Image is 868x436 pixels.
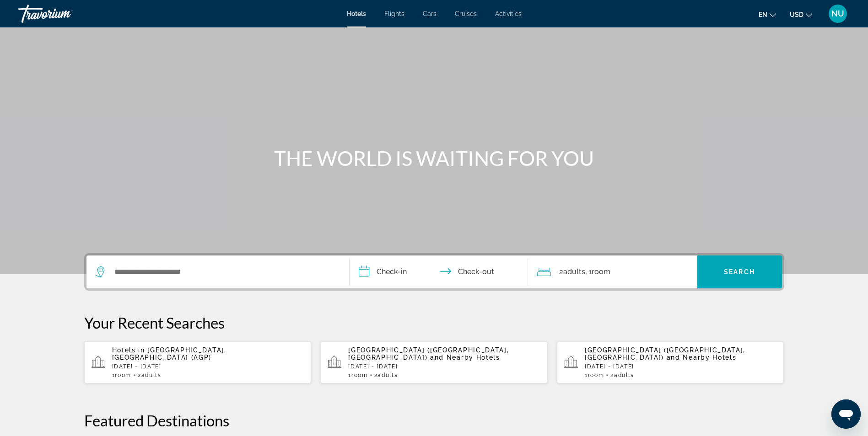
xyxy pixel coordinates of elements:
span: and Nearby Hotels [430,354,500,361]
span: Hotels in [112,346,145,354]
span: 1 [585,372,604,378]
h1: THE WORLD IS WAITING FOR YOU [263,146,606,170]
span: 2 [374,372,398,378]
button: Hotels in [GEOGRAPHIC_DATA], [GEOGRAPHIC_DATA] (AGP)[DATE] - [DATE]1Room2Adults [84,341,312,384]
span: en [759,11,767,18]
span: Adults [377,372,398,378]
span: Adults [141,372,162,378]
span: USD [790,11,803,18]
a: Travorium [18,2,110,26]
span: and Nearby Hotels [667,354,737,361]
span: Room [115,372,131,378]
span: NU [831,9,844,18]
span: [GEOGRAPHIC_DATA], [GEOGRAPHIC_DATA] (AGP) [112,346,226,361]
button: Search [697,255,782,288]
span: Search [724,268,755,276]
span: 2 [610,372,634,378]
span: 2 [559,266,585,278]
span: Room [592,267,610,276]
span: Room [351,372,368,378]
span: Adults [563,267,585,276]
span: [GEOGRAPHIC_DATA] ([GEOGRAPHIC_DATA], [GEOGRAPHIC_DATA]) [585,346,745,361]
span: Adults [614,372,634,378]
button: [GEOGRAPHIC_DATA] ([GEOGRAPHIC_DATA], [GEOGRAPHIC_DATA]) and Nearby Hotels[DATE] - [DATE]1Room2Ad... [557,341,784,384]
span: 2 [138,372,162,378]
a: Cruises [455,10,477,17]
p: [DATE] - [DATE] [112,363,304,370]
h2: Featured Destinations [84,411,784,430]
span: Room [588,372,604,378]
span: , 1 [585,266,610,278]
span: 1 [112,372,131,378]
button: User Menu [826,4,850,23]
a: Activities [495,10,522,17]
button: Travelers: 2 adults, 0 children [528,255,697,288]
span: [GEOGRAPHIC_DATA] ([GEOGRAPHIC_DATA], [GEOGRAPHIC_DATA]) [348,346,509,361]
p: Your Recent Searches [84,314,784,332]
button: Change currency [790,8,812,21]
div: Search widget [86,255,782,288]
a: Flights [384,10,404,17]
a: Cars [423,10,437,17]
span: 1 [348,372,367,378]
button: [GEOGRAPHIC_DATA] ([GEOGRAPHIC_DATA], [GEOGRAPHIC_DATA]) and Nearby Hotels[DATE] - [DATE]1Room2Ad... [320,341,548,384]
iframe: Button to launch messaging window [831,399,861,429]
button: Check in and out dates [350,255,528,288]
p: [DATE] - [DATE] [585,363,777,370]
p: [DATE] - [DATE] [348,363,540,370]
button: Change language [759,8,776,21]
a: Hotels [347,10,366,17]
